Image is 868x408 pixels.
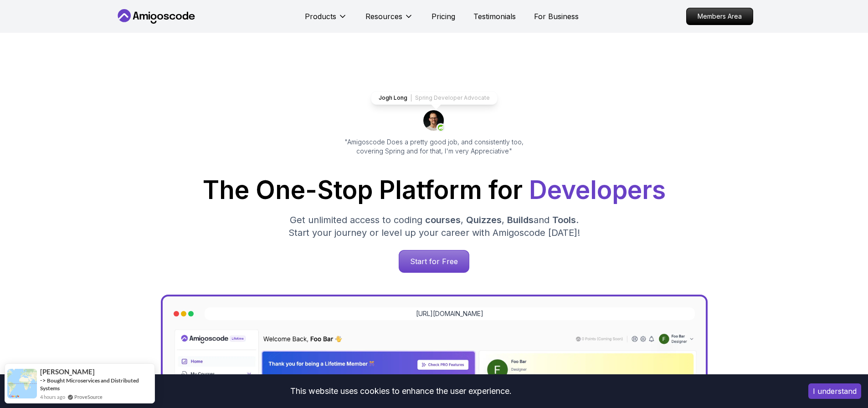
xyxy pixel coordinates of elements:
p: Members Area [687,8,753,25]
h1: The One-Stop Platform for [123,178,746,203]
img: provesource social proof notification image [7,369,37,398]
p: Spring Developer Advocate [415,94,490,102]
button: Accept cookies [808,383,861,399]
a: Members Area [686,8,753,25]
iframe: chat widget [695,207,859,367]
a: For Business [534,11,579,22]
p: Products [305,11,336,22]
a: Pricing [431,11,455,22]
iframe: chat widget [830,372,859,399]
p: Start for Free [399,250,469,272]
button: Products [305,11,347,29]
p: "Amigoscode Does a pretty good job, and consistently too, covering Spring and for that, I'm very ... [332,138,536,156]
a: Bought Microservices and Distributed Systems [40,377,139,392]
a: ProveSource [74,393,103,401]
a: Testimonials [473,11,516,22]
span: Builds [507,214,534,225]
span: courses [425,214,461,225]
p: Get unlimited access to coding , , and . Start your journey or level up your career with Amigosco... [281,214,587,239]
span: Developers [529,175,666,205]
div: This website uses cookies to enhance the user experience. [7,381,795,401]
a: Start for Free [399,250,469,273]
span: -> [40,377,46,384]
p: Resources [365,11,402,22]
span: Quizzes [466,214,502,225]
span: 4 hours ago [40,393,65,401]
button: Resources [365,11,413,29]
a: [URL][DOMAIN_NAME] [416,309,483,318]
img: josh long [423,110,445,132]
span: Tools [552,214,576,225]
span: [PERSON_NAME] [40,368,95,376]
p: Jogh Long [379,94,407,102]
